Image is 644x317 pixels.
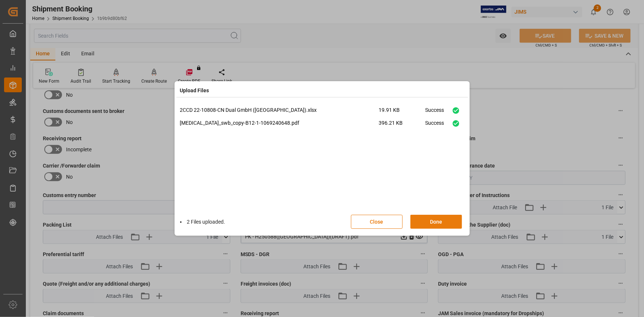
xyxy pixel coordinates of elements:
[426,106,444,119] div: Success
[180,218,225,226] li: 2 Files uploaded.
[180,87,209,94] h4: Upload Files
[426,119,444,132] div: Success
[351,215,403,229] button: Close
[180,106,379,114] p: 2CCD 22-10808-CN Dual GmbH ([GEOGRAPHIC_DATA]).xlsx
[379,119,426,132] span: 396.21 KB
[379,106,426,119] span: 19.91 KB
[180,119,379,127] p: [MEDICAL_DATA]_swb_copy-B12-1-1069240648.pdf
[410,215,462,229] button: Done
